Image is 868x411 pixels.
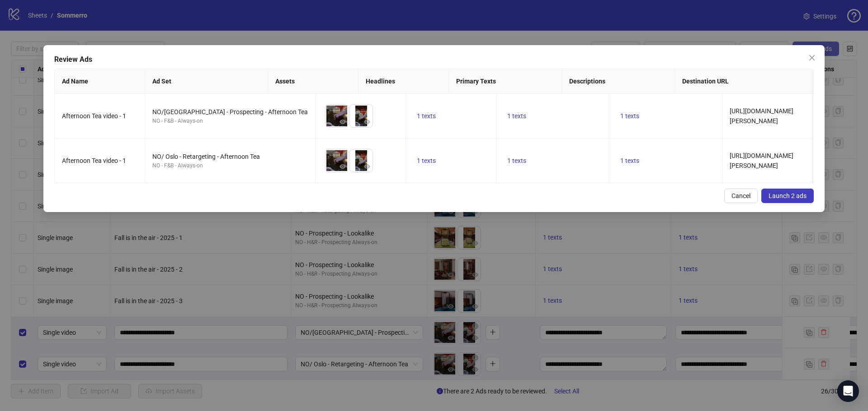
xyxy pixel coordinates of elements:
span: 1 texts [417,157,436,164]
div: NO - F&B - Always-on [152,117,308,125]
div: Review Ads [54,54,814,65]
th: Descriptions [562,69,675,94]
span: eye [340,163,346,170]
span: Launch 2 ads [769,192,807,199]
img: Asset 1 [325,149,348,172]
button: Launch 2 ads [761,189,814,203]
span: 1 texts [417,112,436,120]
img: Asset 2 [350,149,373,172]
th: Assets [268,69,359,94]
th: Ad Name [55,69,145,94]
img: Asset 2 [350,105,373,127]
div: NO/ Oslo - Retargeting - Afternoon Tea [152,152,308,162]
th: Headlines [359,69,449,94]
span: Afternoon Tea video - 1 [62,112,126,120]
span: Afternoon Tea video - 1 [62,157,126,164]
span: 1 texts [620,157,639,164]
span: eye [340,119,346,125]
button: Close [805,51,819,65]
button: Cancel [724,189,758,203]
span: eye [364,119,370,125]
button: 1 texts [617,111,643,121]
button: 1 texts [504,155,530,166]
button: Preview [362,116,373,127]
button: 1 texts [413,155,439,166]
th: Ad Set [145,69,268,94]
span: Cancel [731,192,750,199]
button: 1 texts [413,111,439,121]
span: [URL][DOMAIN_NAME][PERSON_NAME] [730,107,793,125]
div: NO - F&B - Always-on [152,162,308,170]
button: 1 texts [617,155,643,166]
span: close [808,54,816,61]
th: Primary Texts [449,69,562,94]
span: eye [364,163,370,170]
span: [URL][DOMAIN_NAME][PERSON_NAME] [730,152,793,169]
button: 1 texts [504,111,530,121]
th: Destination URL [675,69,831,94]
span: 1 texts [620,112,639,120]
span: 1 texts [507,157,526,164]
img: Asset 1 [325,105,348,127]
button: Preview [337,116,348,127]
div: NO/[GEOGRAPHIC_DATA] - Prospecting - Afternoon Tea [152,107,308,117]
div: Open Intercom Messenger [837,380,859,402]
button: Preview [337,161,348,172]
button: Preview [362,161,373,172]
span: 1 texts [507,112,526,120]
